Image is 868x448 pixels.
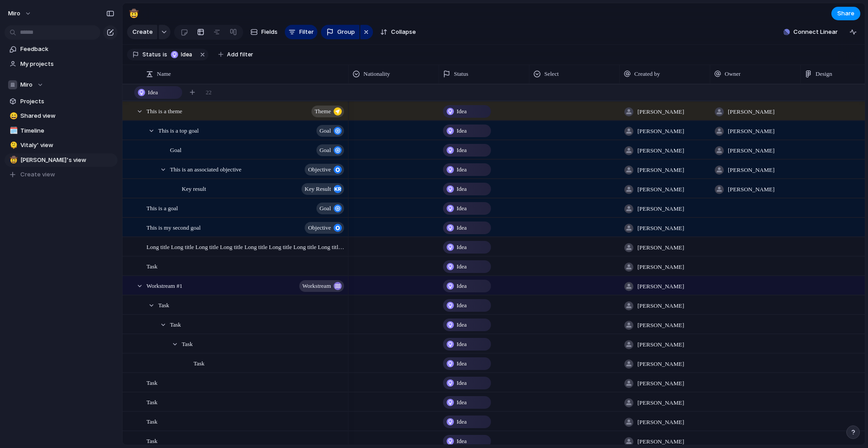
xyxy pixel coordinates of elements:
span: Create [132,28,153,37]
button: goal [316,144,344,156]
span: Collapse [391,28,416,37]
button: workstream [299,280,344,292]
span: [PERSON_NAME] [637,398,684,407]
span: Goal [170,144,181,155]
span: [PERSON_NAME] [728,166,774,175]
span: Nationality [363,69,390,79]
button: is [161,50,169,60]
span: Idea [457,223,467,232]
span: Task [170,319,181,329]
span: Idea [457,126,467,135]
span: [PERSON_NAME] [637,360,684,369]
span: 22 [206,88,212,97]
span: Create view [20,170,55,179]
div: 😄Shared view [5,109,118,123]
button: Share [831,7,860,20]
span: Idea [457,165,467,174]
span: objective [308,222,331,234]
span: Idea [457,243,467,252]
button: Idea [168,50,197,60]
span: workstream [302,280,331,292]
button: Connect Linear [780,25,841,39]
span: Task [182,338,193,349]
span: [PERSON_NAME] [637,418,684,427]
span: Idea [457,379,467,388]
span: This is an associated objective [170,164,241,174]
button: Create [127,25,157,39]
span: [PERSON_NAME] [637,321,684,330]
span: goal [320,202,331,215]
span: Shared view [20,111,114,120]
span: [PERSON_NAME] [728,185,774,194]
button: 🤠 [127,6,141,21]
span: Task [193,358,204,368]
span: My projects [20,60,114,69]
a: Projects [5,95,118,108]
span: Workstream #1 [146,280,182,291]
button: miro [4,6,36,21]
span: This is a goal [146,203,178,213]
span: Task [146,416,157,426]
span: Idea [457,204,467,213]
span: Timeline [20,126,114,135]
span: Miro [20,80,33,89]
span: Task [158,300,169,310]
span: [PERSON_NAME] [637,243,684,252]
span: Idea [457,398,467,407]
span: Design [816,69,832,79]
span: Idea [457,320,467,329]
span: Filter [299,28,314,37]
span: Idea [457,185,467,194]
div: 🤠 [129,7,139,19]
span: Idea [457,301,467,310]
span: [PERSON_NAME] [637,282,684,291]
span: Fields [261,28,278,37]
div: 🗓️Timeline [5,124,118,138]
span: miro [8,9,20,18]
span: [PERSON_NAME] [637,204,684,213]
span: Idea [457,417,467,426]
button: goal [316,203,344,214]
button: Create view [5,168,118,181]
span: theme [315,105,331,118]
span: Task [146,261,157,271]
span: [PERSON_NAME]'s view [20,156,114,165]
button: Filter [285,25,317,39]
div: 🗓️ [9,125,16,136]
a: 🫠Vitaly' view [5,139,118,152]
button: Collapse [377,25,420,39]
span: Connect Linear [793,28,838,37]
span: Share [837,9,854,18]
span: Task [146,377,157,388]
span: Projects [20,97,114,106]
button: objective [305,222,344,234]
button: goal [316,125,344,137]
a: Feedback [5,42,118,56]
span: Idea [181,51,194,59]
span: Select [544,69,559,79]
span: Created by [634,69,660,79]
span: Owner [725,69,741,79]
span: [PERSON_NAME] [637,107,684,116]
span: Status [454,69,468,79]
button: Group [321,25,359,39]
span: Vitaly' view [20,141,114,150]
span: This is a top goal [158,125,199,135]
a: My projects [5,57,118,71]
span: goal [320,144,331,157]
span: [PERSON_NAME] [637,185,684,194]
span: Feedback [20,45,114,54]
a: 🤠[PERSON_NAME]'s view [5,153,118,167]
button: Add filter [213,48,259,61]
span: Idea [457,262,467,271]
span: This is my second goal [146,222,201,232]
span: Task [146,435,157,446]
span: Add filter [227,51,253,59]
div: 😄 [9,111,16,121]
span: key result [305,183,331,195]
span: Idea [457,282,467,291]
span: [PERSON_NAME] [637,146,684,155]
span: objective [308,163,331,176]
span: Idea [457,340,467,349]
